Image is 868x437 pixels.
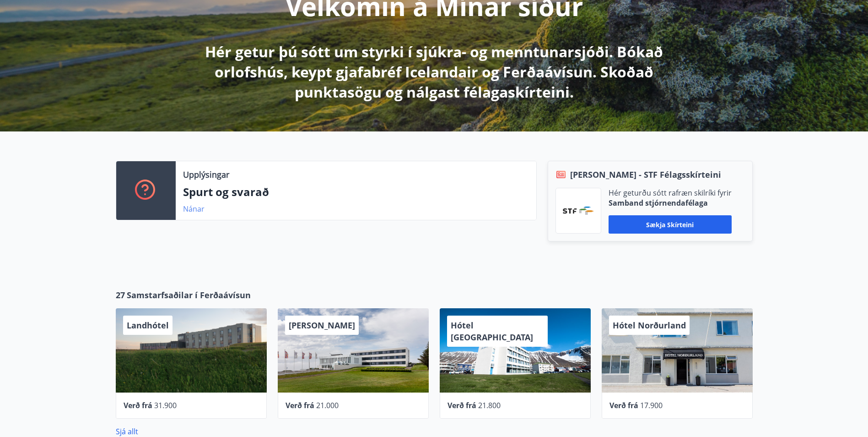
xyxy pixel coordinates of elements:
span: 31.900 [154,400,177,410]
button: Sækja skírteini [609,215,732,234]
a: Sjá allt [116,426,138,437]
p: Samband stjórnendafélaga [609,198,732,208]
a: Nánar [183,204,205,214]
span: Verð frá [447,400,476,410]
span: 21.800 [478,400,501,410]
span: 27 [116,289,125,301]
span: Hótel [GEOGRAPHIC_DATA] [451,320,533,343]
p: Hér geturðu sótt rafræn skilríki fyrir [609,188,732,198]
span: Verð frá [124,400,152,410]
span: Samstarfsaðilar í Ferðaávísun [127,289,251,301]
span: Hótel Norðurland [613,320,686,331]
span: 21.000 [316,400,339,410]
span: Verð frá [286,400,314,410]
span: Verð frá [609,400,638,410]
span: [PERSON_NAME] [289,320,355,331]
p: Hér getur þú sótt um styrki í sjúkra- og menntunarsjóði. Bókað orlofshús, keypt gjafabréf Iceland... [193,42,676,102]
img: vjCaq2fThgY3EUYqSgpjEiBg6WP39ov69hlhuPVN.png [563,207,594,215]
p: Spurt og svarað [183,184,529,200]
span: 17.900 [640,400,663,410]
span: [PERSON_NAME] - STF Félagsskírteini [570,169,721,180]
p: Upplýsingar [183,169,229,180]
span: Landhótel [127,320,169,331]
